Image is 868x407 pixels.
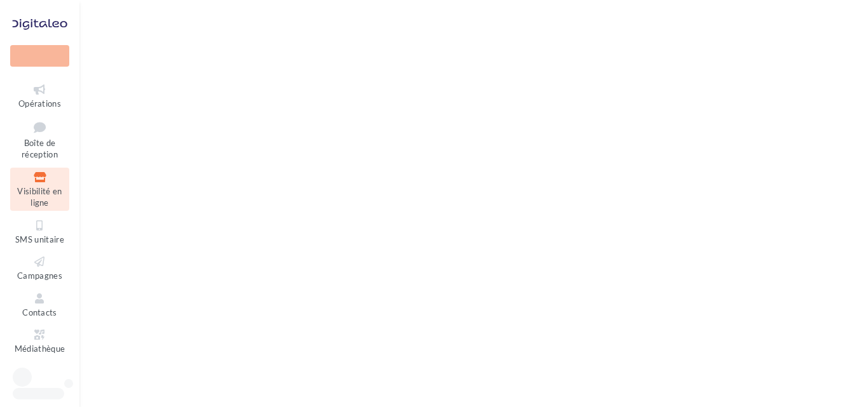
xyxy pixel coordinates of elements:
span: SMS unitaire [15,234,64,244]
a: Opérations [10,80,69,111]
span: Médiathèque [15,344,65,354]
span: Visibilité en ligne [17,186,62,208]
a: Visibilité en ligne [10,168,69,211]
a: Boîte de réception [10,116,69,163]
div: Nouvelle campagne [10,45,69,67]
a: Calendrier [10,362,69,393]
a: SMS unitaire [10,216,69,247]
span: Campagnes [17,270,62,281]
a: Médiathèque [10,325,69,356]
a: Campagnes [10,252,69,283]
span: Contacts [22,307,57,317]
a: Contacts [10,289,69,320]
span: Opérations [18,98,61,109]
span: Boîte de réception [22,138,58,160]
